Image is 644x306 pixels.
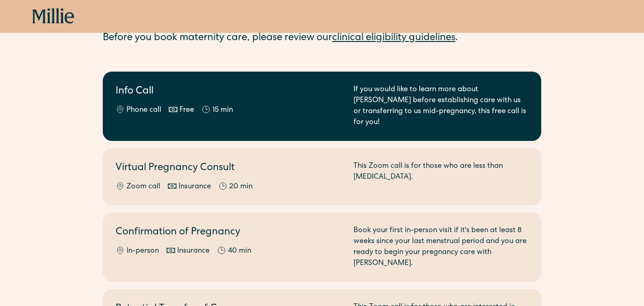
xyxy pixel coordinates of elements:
a: Info CallPhone callFree15 minIf you would like to learn more about [PERSON_NAME] before establish... [103,72,541,141]
a: Confirmation of PregnancyIn-personInsurance40 minBook your first in-person visit if it's been at ... [103,213,541,282]
div: 40 min [228,246,251,257]
div: In-person [127,246,159,257]
h2: Info Call [116,84,343,99]
div: 20 min [229,182,253,192]
a: Virtual Pregnancy ConsultZoom callInsurance20 minThis Zoom call is for those who are less than [M... [103,148,541,205]
div: Insurance [177,246,210,257]
div: This Zoom call is for those who are less than [MEDICAL_DATA]. [354,161,528,192]
div: Book your first in-person visit if it's been at least 8 weeks since your last menstrual period an... [354,225,528,269]
h2: Confirmation of Pregnancy [116,225,343,240]
div: Insurance [179,182,211,192]
div: Phone call [127,105,161,116]
h2: Virtual Pregnancy Consult [116,161,343,176]
div: Zoom call [127,182,160,192]
div: Free [179,105,194,116]
div: If you would like to learn more about [PERSON_NAME] before establishing care with us or transferr... [354,84,528,128]
div: 15 min [212,105,233,116]
div: Before you book maternity care, please review our . [103,31,541,46]
a: clinical eligibility guidelines [332,33,455,43]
